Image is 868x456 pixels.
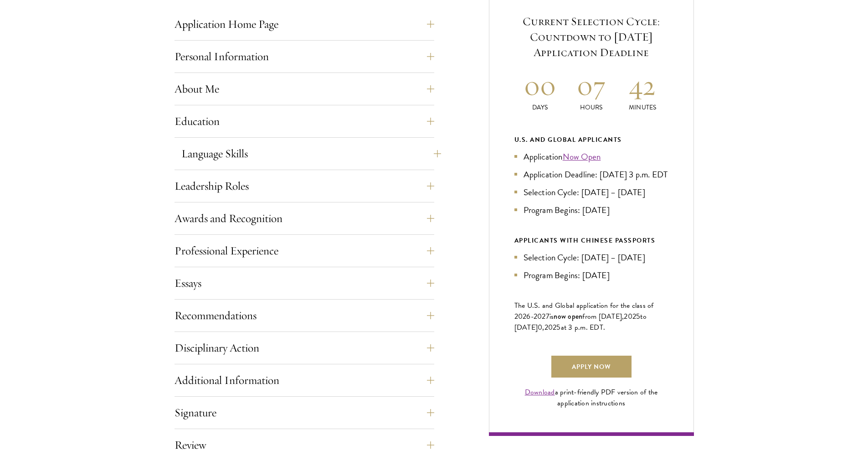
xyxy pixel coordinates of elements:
h2: 07 [565,68,617,103]
li: Program Begins: [DATE] [514,269,668,282]
li: Program Begins: [DATE] [514,203,668,217]
div: U.S. and Global Applicants [514,134,668,145]
button: Disciplinary Action [175,337,434,359]
span: 5 [556,322,560,333]
span: 202 [544,322,557,333]
button: Review [175,434,434,456]
span: at 3 p.m. EDT. [561,322,606,333]
li: Application Deadline: [DATE] 3 p.m. EDT [514,168,668,181]
span: is [550,311,554,322]
button: Personal Information [175,46,434,67]
button: Awards and Recognition [175,207,434,229]
span: The U.S. and Global application for the class of 202 [514,300,654,322]
div: a print-friendly PDF version of the application instructions [514,387,668,409]
li: Selection Cycle: [DATE] – [DATE] [514,186,668,199]
span: to [DATE] [514,311,647,333]
span: 0 [538,322,542,333]
span: 6 [526,311,530,322]
a: Apply Now [551,356,632,378]
button: Essays [175,272,434,294]
li: Application [514,150,668,163]
button: Education [175,110,434,132]
h2: 42 [617,68,668,103]
p: Days [514,103,566,112]
button: Language Skills [181,143,441,165]
span: 5 [636,311,640,322]
span: 7 [546,311,550,322]
h5: Current Selection Cycle: Countdown to [DATE] Application Deadline [514,14,668,60]
span: 202 [624,311,636,322]
button: Leadership Roles [175,175,434,197]
button: Additional Information [175,369,434,391]
h2: 00 [514,68,566,103]
span: from [DATE], [582,311,624,322]
span: now open [554,311,582,321]
span: -202 [531,311,546,322]
button: About Me [175,78,434,100]
span: , [542,322,544,333]
p: Minutes [617,103,668,112]
p: Hours [565,103,617,112]
a: Download [525,387,555,398]
button: Application Home Page [175,13,434,35]
li: Selection Cycle: [DATE] – [DATE] [514,251,668,264]
div: APPLICANTS WITH CHINESE PASSPORTS [514,235,668,246]
button: Professional Experience [175,240,434,262]
button: Recommendations [175,305,434,326]
button: Signature [175,402,434,424]
a: Now Open [563,150,601,163]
